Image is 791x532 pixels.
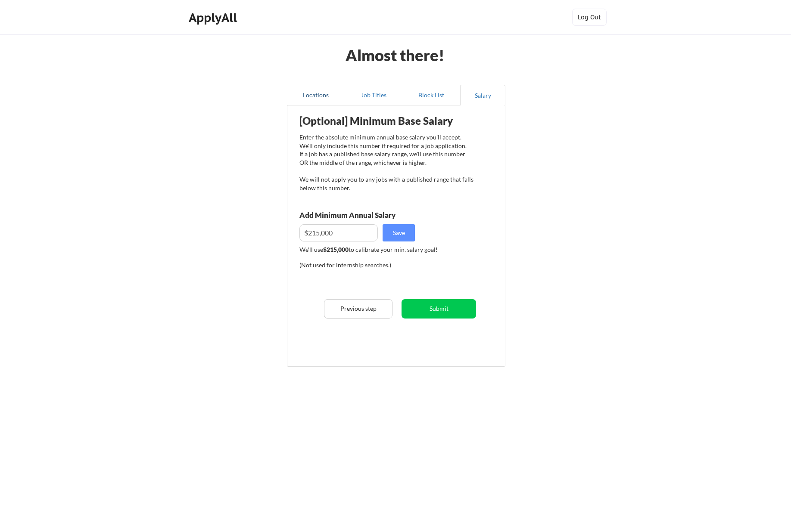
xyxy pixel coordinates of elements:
div: (Not used for internship searches.) [299,261,416,269]
div: Add Minimum Annual Salary [299,211,434,219]
button: Job Titles [345,85,402,105]
button: Block List [402,85,460,105]
div: [Optional] Minimum Base Salary [299,116,473,126]
button: Submit [402,299,476,319]
button: Locations [287,85,345,105]
button: Salary [460,85,505,105]
div: Enter the absolute minimum annual base salary you'll accept. We'll only include this number if re... [299,133,473,192]
div: ApplyAll [189,10,240,25]
input: E.g. $100,000 [299,224,378,241]
strong: $215,000 [323,246,349,253]
button: Log Out [572,9,607,26]
button: Previous step [324,299,392,319]
div: We'll use to calibrate your min. salary goal! [299,245,473,254]
button: Save [383,224,415,241]
div: Almost there! [335,47,455,63]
